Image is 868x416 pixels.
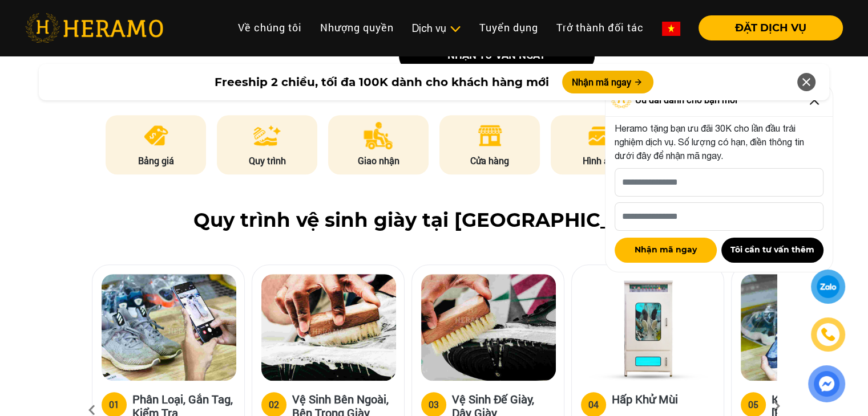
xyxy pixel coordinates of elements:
[612,392,678,415] h3: Hấp Khử Mùi
[581,274,716,381] img: Heramo quy trinh ve sinh hap khu mui giay bang may hap uv
[547,15,653,40] a: Trở thành đối tác
[217,154,317,168] p: Quy trình
[109,398,119,411] div: 01
[214,74,548,91] span: Freeship 2 chiều, tối đa 100K dành cho khách hàng mới
[429,398,439,411] div: 03
[551,154,651,168] p: Hình ảnh
[699,15,843,40] button: ĐẶT DỊCH VỤ
[328,154,429,168] p: Giao nhận
[25,209,843,232] h2: Quy trình vệ sinh giày tại [GEOGRAPHIC_DATA]
[615,121,823,162] p: Heramo tặng bạn ưu đãi 30K cho lần đầu trải nghiệm dịch vụ. Số lượng có hạn, điền thông tin dưới ...
[662,22,680,36] img: vn-flag.png
[588,398,599,411] div: 04
[587,122,615,149] img: image.png
[412,21,461,36] div: Dịch vụ
[261,274,396,381] img: Heramo quy trinh ve sinh giay ben ngoai ben trong
[748,398,758,411] div: 05
[142,122,170,149] img: pricing.png
[399,40,595,72] button: nhận tư vấn ngay
[721,238,823,263] button: Tôi cần tư vấn thêm
[311,15,403,40] a: Nhượng quyền
[822,328,835,341] img: phone-icon
[229,15,311,40] a: Về chúng tôi
[689,23,843,33] a: ĐẶT DỊCH VỤ
[25,13,163,43] img: heramo-logo.png
[476,122,504,149] img: store.png
[470,15,547,40] a: Tuyển dụng
[562,71,653,93] button: Nhận mã ngay
[421,274,556,381] img: Heramo quy trinh ve sinh de giay day giay
[813,319,843,350] a: phone-icon
[449,23,461,35] img: subToggleIcon
[102,274,236,381] img: Heramo quy trinh ve sinh giay phan loai gan tag kiem tra
[615,238,717,263] button: Nhận mã ngay
[269,398,279,411] div: 02
[364,122,393,149] img: delivery.png
[253,122,281,149] img: process.png
[106,154,206,168] p: Bảng giá
[439,154,540,168] p: Cửa hàng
